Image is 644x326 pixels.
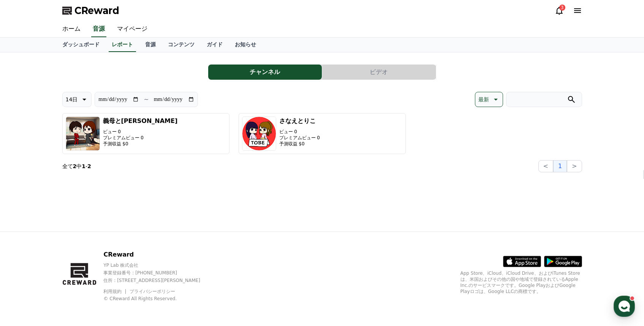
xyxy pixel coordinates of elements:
[279,129,320,135] p: ビュー 0
[62,113,229,154] button: 義母と[PERSON_NAME] ビュー 0 プレミアムビュー 0 予測収益 $0
[109,38,136,52] a: レポート
[242,117,276,151] img: さなえとりこ
[103,296,213,302] p: © CReward All Rights Reserved.
[279,117,320,126] h3: さなえとりこ
[103,270,213,276] p: 事業登録番号 : [PHONE_NUMBER]
[103,262,213,268] p: YP Lab 株式会社
[62,92,92,107] button: 14日
[553,160,567,172] button: 1
[201,38,229,52] a: ガイド
[239,113,406,154] button: さなえとりこ ビュー 0 プレミアムビュー 0 予測収益 $0
[103,135,178,141] p: プレミアムビュー 0
[460,270,582,295] p: App Store、iCloud、iCloud Drive、およびiTunes Storeは、米国およびその他の国や地域で登録されているApple Inc.のサービスマークです。Google P...
[103,129,178,135] p: ビュー 0
[62,5,119,17] a: CReward
[87,163,91,169] strong: 2
[103,289,127,294] a: 利用規約
[103,141,178,147] p: 予測収益 $0
[478,94,489,105] p: 最新
[66,117,100,151] img: 義母と花子
[103,117,178,126] h3: 義母と[PERSON_NAME]
[162,38,201,52] a: コンテンツ
[91,21,106,37] a: 音源
[66,94,78,105] p: 14日
[555,6,564,15] a: 3
[74,5,119,17] span: CReward
[144,95,149,104] p: ~
[208,65,322,80] button: チャンネル
[279,135,320,141] p: プレミアムビュー 0
[538,160,553,172] button: <
[103,277,213,283] p: 住所 : [STREET_ADDRESS][PERSON_NAME]
[56,38,106,52] a: ダッシュボード
[279,141,320,147] p: 予測収益 $0
[73,163,77,169] strong: 2
[559,5,565,11] div: 3
[322,65,436,80] a: ビデオ
[567,160,582,172] button: >
[103,250,213,259] p: CReward
[130,289,175,294] a: プライバシーポリシー
[229,38,262,52] a: お知らせ
[139,38,162,52] a: 音源
[322,65,436,80] button: ビデオ
[82,163,85,169] strong: 1
[62,162,91,170] p: 全て 中 -
[56,21,87,37] a: ホーム
[475,92,503,107] button: 最新
[111,21,153,37] a: マイページ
